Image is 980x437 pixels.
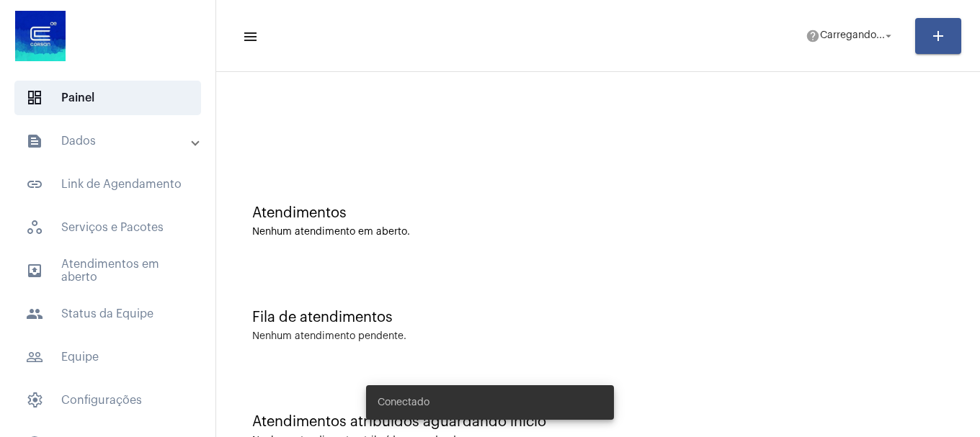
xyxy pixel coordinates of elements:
span: Serviços e Pacotes [14,210,201,245]
span: Conectado [378,395,429,410]
mat-icon: sidenav icon [26,262,43,279]
div: Nenhum atendimento pendente. [252,331,406,342]
span: Link de Agendamento [14,167,201,202]
button: Carregando... [797,22,904,50]
span: Carregando... [820,31,885,41]
span: Painel [14,81,201,115]
mat-icon: sidenav icon [26,348,43,366]
span: sidenav icon [26,219,43,236]
span: Configurações [14,383,201,418]
span: Status da Equipe [14,297,201,331]
span: Atendimentos em aberto [14,253,201,288]
span: sidenav icon [26,89,43,107]
mat-icon: sidenav icon [26,176,43,193]
mat-icon: sidenav icon [26,305,43,323]
div: Fila de atendimentos [252,310,944,325]
img: d4669ae0-8c07-2337-4f67-34b0df7f5ae4.jpeg [12,7,69,65]
mat-icon: arrow_drop_down [882,30,895,42]
mat-expansion-panel-header: sidenav iconDados [9,124,215,158]
span: sidenav icon [26,392,43,409]
mat-icon: sidenav icon [242,28,257,45]
mat-icon: help [806,29,820,43]
div: Atendimentos atribuídos aguardando início [252,414,944,430]
div: Atendimentos [252,205,944,221]
mat-panel-title: Dados [26,132,192,150]
div: Nenhum atendimento em aberto. [252,227,944,238]
mat-icon: sidenav icon [26,132,43,150]
span: Equipe [14,340,201,374]
mat-icon: add [930,27,947,45]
